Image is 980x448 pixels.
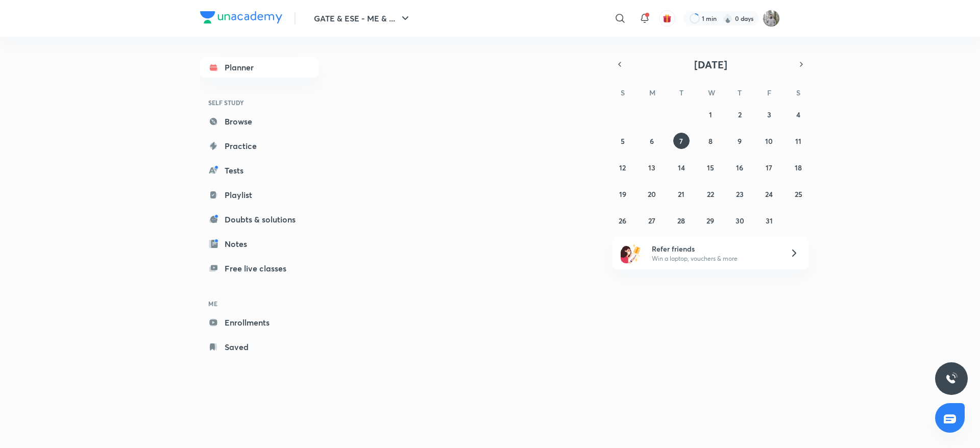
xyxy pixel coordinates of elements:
a: Enrollments [200,312,318,333]
button: October 4, 2025 [790,106,806,122]
button: October 5, 2025 [615,133,631,149]
button: October 13, 2025 [644,159,660,176]
h6: ME [200,295,318,312]
abbr: October 1, 2025 [709,110,712,119]
button: October 14, 2025 [673,159,690,176]
img: referral [621,243,641,263]
abbr: October 7, 2025 [679,136,683,146]
button: October 21, 2025 [673,186,690,202]
abbr: October 31, 2025 [766,216,773,226]
button: October 6, 2025 [644,133,660,149]
abbr: October 13, 2025 [648,163,655,172]
button: October 22, 2025 [702,186,719,202]
button: October 27, 2025 [644,212,660,229]
abbr: October 28, 2025 [677,216,685,226]
button: October 9, 2025 [731,133,748,149]
abbr: October 4, 2025 [796,110,800,119]
button: [DATE] [627,57,794,71]
button: October 25, 2025 [790,186,806,202]
button: October 1, 2025 [702,106,719,122]
button: October 15, 2025 [702,159,719,176]
button: October 23, 2025 [731,186,748,202]
abbr: Monday [649,88,655,97]
button: October 24, 2025 [761,186,777,202]
button: October 16, 2025 [731,159,748,176]
abbr: October 18, 2025 [795,163,802,172]
abbr: October 12, 2025 [619,163,626,172]
abbr: October 20, 2025 [648,189,656,199]
a: Tests [200,160,318,181]
button: October 8, 2025 [702,133,719,149]
h6: SELF STUDY [200,94,318,111]
img: Company Logo [200,11,282,23]
button: October 29, 2025 [702,212,719,229]
img: streak [723,13,733,23]
abbr: October 5, 2025 [621,136,625,146]
button: GATE & ESE - ME & ... [308,8,418,29]
abbr: Saturday [796,88,800,97]
span: [DATE] [694,58,727,71]
abbr: October 8, 2025 [708,136,713,146]
button: October 31, 2025 [761,212,777,229]
button: avatar [659,10,675,27]
button: October 10, 2025 [761,133,777,149]
img: ttu [945,372,958,385]
p: Win a laptop, vouchers & more [652,254,777,263]
abbr: October 2, 2025 [738,110,742,119]
button: October 12, 2025 [615,159,631,176]
abbr: October 15, 2025 [707,163,714,172]
button: October 2, 2025 [731,106,748,122]
abbr: October 16, 2025 [736,163,743,172]
abbr: Wednesday [708,88,715,97]
a: Practice [200,136,318,156]
button: October 18, 2025 [790,159,806,176]
abbr: October 9, 2025 [738,136,742,146]
a: Company Logo [200,11,282,26]
img: avatar [663,14,672,23]
button: October 20, 2025 [644,186,660,202]
a: Saved [200,337,318,357]
abbr: October 17, 2025 [766,163,772,172]
abbr: Thursday [738,88,742,97]
abbr: October 22, 2025 [707,189,714,199]
abbr: Sunday [621,88,625,97]
abbr: October 23, 2025 [736,189,744,199]
a: Free live classes [200,258,318,279]
abbr: October 25, 2025 [795,189,802,199]
abbr: October 26, 2025 [619,216,626,226]
abbr: October 6, 2025 [650,136,654,146]
abbr: October 27, 2025 [648,216,655,226]
h6: Refer friends [652,243,777,254]
abbr: October 29, 2025 [706,216,714,226]
a: Planner [200,57,318,78]
a: Doubts & solutions [200,209,318,230]
abbr: October 14, 2025 [678,163,685,172]
abbr: October 11, 2025 [795,136,801,146]
abbr: October 19, 2025 [619,189,626,199]
button: October 11, 2025 [790,133,806,149]
button: October 19, 2025 [615,186,631,202]
abbr: October 24, 2025 [765,189,773,199]
a: Browse [200,111,318,132]
button: October 7, 2025 [673,133,690,149]
a: Playlist [200,185,318,205]
img: Koushik Dhenki [763,10,780,27]
button: October 28, 2025 [673,212,690,229]
button: October 30, 2025 [731,212,748,229]
a: Notes [200,234,318,254]
button: October 26, 2025 [615,212,631,229]
abbr: October 10, 2025 [765,136,773,146]
button: October 17, 2025 [761,159,777,176]
abbr: October 3, 2025 [767,110,771,119]
abbr: Friday [767,88,771,97]
abbr: Tuesday [679,88,683,97]
abbr: October 30, 2025 [736,216,744,226]
abbr: October 21, 2025 [678,189,684,199]
button: October 3, 2025 [761,106,777,122]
